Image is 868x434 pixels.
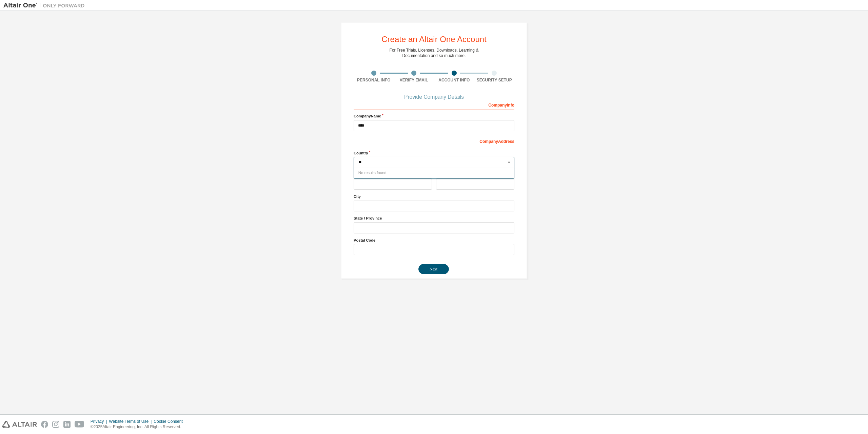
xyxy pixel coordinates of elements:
div: Cookie Consent [154,419,186,424]
label: Country [354,150,514,156]
label: Company Name [354,113,514,119]
div: Verify Email [394,77,434,83]
img: instagram.svg [52,421,59,428]
div: Provide Company Details [354,95,514,99]
div: Account Info [434,77,474,83]
div: Website Terms of Use [109,419,154,424]
div: Personal Info [354,77,394,83]
label: City [354,194,514,199]
div: Company Info [354,99,514,110]
div: No results found. [354,168,514,178]
img: facebook.svg [41,421,48,428]
div: For Free Trials, Licenses, Downloads, Learning & Documentation and so much more. [390,48,479,58]
img: youtube.svg [75,421,84,428]
button: Next [418,264,449,274]
label: Postal Code [354,238,514,243]
label: State / Province [354,215,514,221]
img: altair_logo.svg [2,421,37,428]
div: Security Setup [474,77,515,83]
div: Create an Altair One Account [381,35,487,43]
div: Company Address [354,135,514,146]
img: linkedin.svg [63,421,71,428]
p: © 2025 Altair Engineering, Inc. All Rights Reserved. [91,424,187,430]
div: Privacy [91,419,109,424]
img: Altair One [3,2,88,9]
